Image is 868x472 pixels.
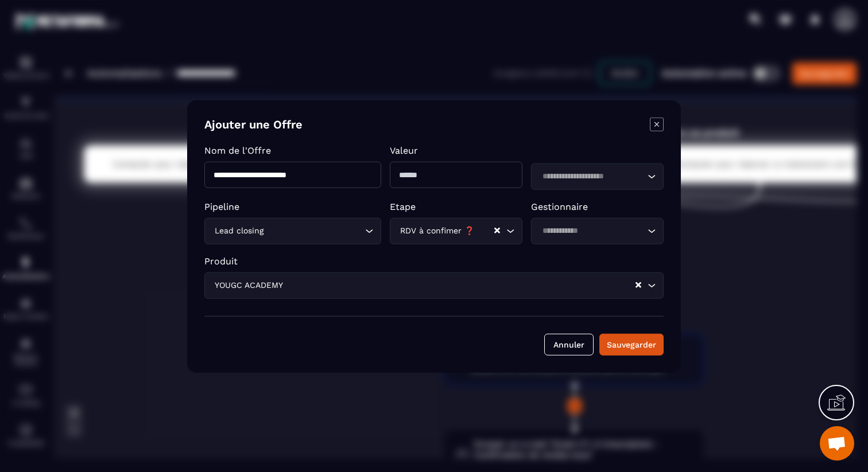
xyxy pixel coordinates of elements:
[538,170,645,182] input: Search for option
[390,145,522,155] p: Valeur
[820,426,854,461] a: Ouvrir le chat
[531,163,664,189] div: Search for option
[538,224,645,237] input: Search for option
[204,201,381,212] p: Pipeline
[599,333,664,355] button: Sauvegarder
[531,201,664,212] p: Gestionnaire
[476,224,493,237] input: Search for option
[390,201,522,212] p: Etape
[204,272,664,298] div: Search for option
[494,226,500,235] button: Clear Selected
[204,117,303,133] h4: Ajouter une Offre
[531,217,664,244] div: Search for option
[635,280,641,289] button: Clear Selected
[266,224,362,237] input: Search for option
[212,279,285,291] span: YOUGC ACADEMY
[212,224,266,237] span: Lead closing
[544,333,594,355] button: Annuler
[204,255,664,266] p: Produit
[390,217,522,244] div: Search for option
[397,224,476,237] span: RDV à confimer ❓
[204,145,381,155] p: Nom de l'Offre
[285,279,634,291] input: Search for option
[204,217,381,244] div: Search for option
